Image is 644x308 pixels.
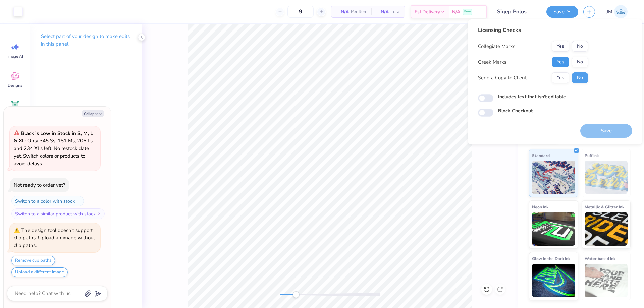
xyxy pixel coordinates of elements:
img: Standard [532,161,575,194]
img: Neon Ink [532,212,575,246]
span: Neon Ink [532,203,548,210]
button: Collapse [82,110,104,117]
img: Water based Ink [585,264,628,297]
button: Yes [552,41,569,52]
img: Switch to a color with stock [76,199,80,203]
button: Remove clip paths [11,256,55,265]
span: Designs [8,83,22,88]
span: Free [464,9,471,14]
span: Per Item [351,8,367,15]
button: No [572,72,588,83]
button: Switch to a similar product with stock [11,208,105,219]
span: Standard [532,152,550,159]
div: The design tool doesn’t support clip paths. Upload an image without clip paths. [14,227,95,249]
label: Block Checkout [498,107,533,114]
span: N/A [452,8,460,15]
div: Licensing Checks [478,26,588,34]
div: Not ready to order yet? [14,182,65,188]
strong: Black is Low in Stock in S, M, L & XL [14,130,93,144]
span: Puff Ink [585,152,599,159]
span: Water based Ink [585,255,615,262]
span: N/A [335,8,349,15]
span: JM [606,8,612,16]
span: Total [391,8,401,15]
img: Glow in the Dark Ink [532,264,575,297]
img: Switch to a similar product with stock [97,212,101,216]
div: Send a Copy to Client [478,74,527,82]
div: Accessibility label [292,291,299,298]
button: Upload a different image [11,267,68,277]
img: Puff Ink [585,161,628,194]
span: Est. Delivery [415,8,440,15]
img: Joshua Macky Gaerlan [614,5,628,18]
button: Yes [552,57,569,67]
button: No [572,41,588,52]
button: No [572,57,588,67]
label: Includes text that isn't editable [498,93,566,100]
div: Greek Marks [478,58,506,66]
span: : Only 345 Ss, 181 Ms, 206 Ls and 234 XLs left. No restock date yet. Switch colors or products to... [14,130,93,167]
img: Metallic & Glitter Ink [585,212,628,246]
button: Save [546,6,578,18]
button: Yes [552,72,569,83]
input: – – [287,6,314,18]
button: Switch to a color with stock [11,196,84,206]
p: Select part of your design to make edits in this panel [41,33,131,48]
span: Glow in the Dark Ink [532,255,570,262]
span: Image AI [7,54,23,59]
a: JM [603,5,631,18]
input: Untitled Design [492,5,541,18]
div: Collegiate Marks [478,43,515,50]
span: Metallic & Glitter Ink [585,203,624,210]
span: N/A [375,8,389,15]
